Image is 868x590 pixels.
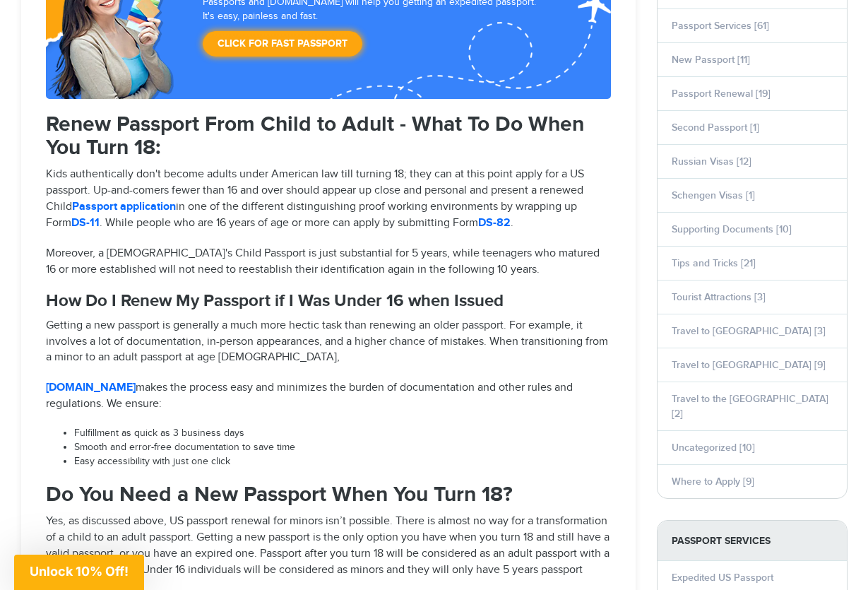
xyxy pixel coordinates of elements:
[672,572,773,584] a: Expedited US Passport
[478,216,511,230] a: DS-82
[672,88,771,100] a: Passport Renewal [19]
[672,20,769,32] a: Passport Services [61]
[658,521,847,561] strong: PASSPORT SERVICES
[46,167,611,231] p: Kids authentically don't become adults under American law till turning 18; they can at this point...
[672,122,759,134] a: Second Passport [1]
[672,155,751,167] a: Russian Visas [12]
[672,442,755,454] a: Uncategorized [10]
[672,54,750,66] a: New Passport [11]
[672,325,826,337] a: Travel to [GEOGRAPHIC_DATA] [3]
[672,189,755,201] a: Schengen Visas [1]
[672,291,766,303] a: Tourist Attractions [3]
[46,318,611,367] p: Getting a new passport is generally a much more hectic task than renewing an older passport. For ...
[30,564,129,579] span: Unlock 10% Off!
[672,223,792,235] a: Supporting Documents [10]
[74,427,611,441] li: Fulfillment as quick as 3 business days
[71,216,100,230] a: DS-11
[672,393,828,420] a: Travel to the [GEOGRAPHIC_DATA] [2]
[74,455,611,469] li: Easy accessibility with just one click
[46,290,504,311] strong: How Do I Renew My Passport if I Was Under 16 when Issued
[72,200,176,213] a: Passport application
[46,381,136,394] a: [DOMAIN_NAME]
[46,380,611,413] p: makes the process easy and minimizes the burden of documentation and other rules and regulations....
[46,482,513,507] strong: Do You Need a New Passport When You Turn 18?
[672,359,826,371] a: Travel to [GEOGRAPHIC_DATA] [9]
[46,246,611,278] p: Moreover, a [DEMOGRAPHIC_DATA]'s Child Passport is just substantial for 5 years, while teenagers ...
[14,555,144,590] div: Unlock 10% Off!
[672,257,756,269] a: Tips and Tricks [21]
[672,476,754,488] a: Where to Apply [9]
[46,112,584,160] strong: Renew Passport From Child to Adult - What To Do When You Turn 18:
[203,31,362,57] a: Click for Fast Passport
[74,441,611,455] li: Smooth and error-free documentation to save time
